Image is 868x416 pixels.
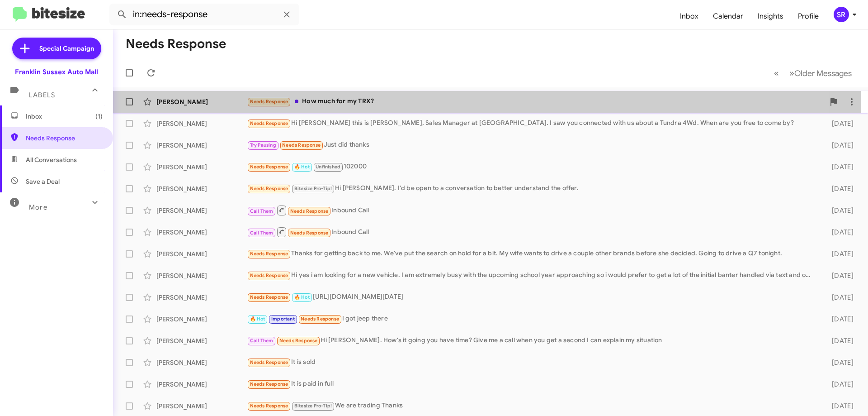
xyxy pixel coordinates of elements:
a: Profile [791,3,826,29]
div: I got jeep there [247,314,817,324]
div: [PERSON_NAME] [156,380,247,389]
span: Call Them [250,230,274,236]
div: [DATE] [817,293,861,302]
div: [PERSON_NAME] [156,249,247,258]
span: Older Messages [794,68,852,78]
div: Hi [PERSON_NAME] this is [PERSON_NAME], Sales Manager at [GEOGRAPHIC_DATA]. I saw you connected w... [247,118,817,129]
div: [DATE] [817,315,861,324]
div: [PERSON_NAME] [156,119,247,128]
span: » [789,67,794,79]
span: Needs Response [250,120,288,126]
div: Just did thanks [247,140,817,150]
span: Needs Response [250,403,288,409]
div: We are trading Thanks [247,401,817,411]
span: Needs Response [250,294,288,300]
span: Needs Response [250,273,288,278]
div: [PERSON_NAME] [156,206,247,215]
div: [PERSON_NAME] [156,228,247,237]
span: Needs Response [26,134,103,143]
a: Calendar [706,3,750,29]
div: Inbound Call [247,205,817,216]
div: 102000 [247,162,817,172]
span: 🔥 Hot [294,294,310,300]
div: Inbound Call [247,226,817,238]
div: [DATE] [817,402,861,411]
div: [DATE] [817,358,861,367]
span: (1) [95,112,103,121]
div: [DATE] [817,141,861,150]
span: Needs Response [250,359,288,365]
span: Important [271,316,295,322]
div: [DATE] [817,228,861,237]
div: [PERSON_NAME] [156,336,247,345]
div: [PERSON_NAME] [156,184,247,193]
span: Bitesize Pro-Tip! [294,403,332,409]
span: Inbox [26,112,103,121]
span: Unfinished [316,164,340,170]
div: How much for my TRX? [247,96,825,107]
div: [PERSON_NAME] [156,163,247,172]
div: [PERSON_NAME] [156,358,247,367]
div: It is sold [247,357,817,368]
span: 🔥 Hot [250,316,265,322]
div: [PERSON_NAME] [156,293,247,302]
div: [PERSON_NAME] [156,141,247,150]
button: Next [784,64,857,82]
div: Thanks for getting back to me. We've put the search on hold for a bit. My wife wants to drive a c... [247,249,817,259]
div: [PERSON_NAME] [156,97,247,106]
div: It is paid in full [247,379,817,389]
span: « [774,67,779,79]
div: [PERSON_NAME] [156,402,247,411]
button: SR [826,7,858,22]
span: Needs Response [250,186,288,191]
div: [PERSON_NAME] [156,271,247,280]
span: Call Them [250,338,274,344]
span: 🔥 Hot [294,164,310,170]
div: SR [834,7,849,22]
span: All Conversations [26,155,77,164]
div: [URL][DOMAIN_NAME][DATE] [247,292,817,302]
span: Bitesize Pro-Tip! [294,186,332,191]
span: Try Pausing [250,142,276,148]
div: [DATE] [817,119,861,128]
span: Labels [29,91,55,99]
div: [DATE] [817,271,861,280]
div: Hi yes i am looking for a new vehicle. I am extremely busy with the upcoming school year approach... [247,270,817,281]
div: [DATE] [817,380,861,389]
span: Call Them [250,208,274,214]
span: Needs Response [279,338,318,344]
div: Hi [PERSON_NAME]. How's it going you have time? Give me a call when you get a second I can explai... [247,335,817,346]
a: Insights [750,3,791,29]
div: Franklin Sussex Auto Mall [15,67,98,77]
div: Hi [PERSON_NAME]. I'd be open to a conversation to better understand the offer. [247,183,817,194]
button: Previous [769,64,784,82]
div: [PERSON_NAME] [156,315,247,324]
a: Special Campaign [12,38,101,59]
span: Needs Response [250,99,288,105]
span: Needs Response [282,142,321,148]
span: Special Campaign [39,44,94,53]
span: More [29,203,47,211]
h1: Needs Response [126,37,226,51]
div: [DATE] [817,249,861,258]
div: [DATE] [817,184,861,193]
span: Needs Response [250,381,288,387]
span: Save a Deal [26,177,60,186]
div: [DATE] [817,206,861,215]
span: Needs Response [290,230,329,236]
div: [DATE] [817,336,861,345]
span: Needs Response [250,251,288,257]
span: Needs Response [250,164,288,170]
nav: Page navigation example [769,64,857,82]
a: Inbox [673,3,706,29]
div: [DATE] [817,163,861,172]
input: Search [109,4,299,25]
span: Needs Response [290,208,329,214]
span: Needs Response [301,316,339,322]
